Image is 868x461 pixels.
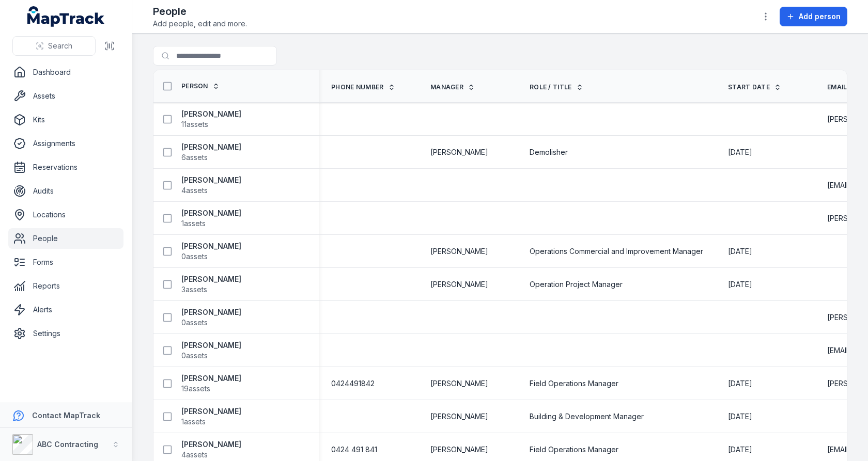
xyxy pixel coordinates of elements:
[8,228,123,249] a: People
[181,417,206,427] span: 1 assets
[181,175,241,185] strong: [PERSON_NAME]
[181,82,220,90] a: Person
[181,142,241,152] strong: [PERSON_NAME]
[181,175,241,196] a: [PERSON_NAME]4assets
[331,378,375,389] span: 0424491842
[728,445,752,454] span: [DATE]
[181,373,241,384] strong: [PERSON_NAME]
[181,241,241,251] strong: [PERSON_NAME]
[181,82,208,90] span: Person
[530,83,572,91] span: Role / Title
[12,36,96,56] button: Search
[430,444,488,455] span: [PERSON_NAME]
[181,351,208,361] span: 0 assets
[8,299,123,320] a: Alerts
[181,119,208,130] span: 11 assets
[8,86,123,106] a: Assets
[728,280,752,289] span: [DATE]
[181,208,241,218] strong: [PERSON_NAME]
[8,133,123,154] a: Assignments
[181,406,241,427] a: [PERSON_NAME]1assets
[181,241,241,262] a: [PERSON_NAME]0assets
[728,444,752,455] time: 05/06/2024, 12:00:00 am
[32,411,100,420] strong: Contact MapTrack
[181,317,208,328] span: 0 assets
[153,4,247,19] h2: People
[27,6,105,27] a: MapTrack
[728,279,752,290] time: 12/05/2021, 2:00:00 am
[728,83,770,91] span: Start Date
[530,279,623,290] span: Operation Project Manager
[153,19,247,29] span: Add people, edit and more.
[728,246,752,257] time: 15/05/2022, 2:00:00 am
[430,378,488,389] span: [PERSON_NAME]
[728,378,752,389] time: 16/02/2024, 3:00:00 am
[48,41,72,51] span: Search
[181,185,208,196] span: 4 assets
[181,152,208,163] span: 6 assets
[430,147,488,157] span: [PERSON_NAME]
[827,83,859,91] a: Email
[181,340,241,351] strong: [PERSON_NAME]
[780,7,847,26] button: Add person
[181,450,208,460] span: 4 assets
[430,83,463,91] span: Manager
[181,373,241,394] a: [PERSON_NAME]19assets
[181,307,241,317] strong: [PERSON_NAME]
[181,439,241,450] strong: [PERSON_NAME]
[181,208,241,229] a: [PERSON_NAME]1assets
[181,251,208,262] span: 0 assets
[181,384,210,394] span: 19 assets
[530,411,644,422] span: Building & Development Manager
[728,247,752,256] span: [DATE]
[799,11,841,22] span: Add person
[8,181,123,201] a: Audits
[8,276,123,296] a: Reports
[728,379,752,388] span: [DATE]
[728,412,752,421] span: [DATE]
[181,218,206,229] span: 1 assets
[8,323,123,344] a: Settings
[728,148,752,156] span: [DATE]
[331,83,384,91] span: Phone Number
[430,411,488,422] span: [PERSON_NAME]
[530,147,568,157] span: Demolisher
[8,204,123,225] a: Locations
[728,83,781,91] a: Start Date
[728,147,752,157] time: 17/09/2024, 12:00:00 am
[181,109,241,130] a: [PERSON_NAME]11assets
[430,83,475,91] a: Manager
[181,307,241,328] a: [PERSON_NAME]0assets
[530,246,703,257] span: Operations Commercial and Improvement Manager
[827,83,847,91] span: Email
[181,142,241,163] a: [PERSON_NAME]6assets
[530,378,618,389] span: Field Operations Manager
[8,109,123,130] a: Kits
[181,406,241,417] strong: [PERSON_NAME]
[331,444,377,455] span: 0424 491 841
[728,411,752,422] time: 22/05/2022, 2:00:00 am
[331,83,395,91] a: Phone Number
[8,157,123,178] a: Reservations
[181,274,241,284] strong: [PERSON_NAME]
[181,284,207,295] span: 3 assets
[181,340,241,361] a: [PERSON_NAME]0assets
[181,274,241,295] a: [PERSON_NAME]3assets
[8,62,123,83] a: Dashboard
[37,440,98,449] strong: ABC Contracting
[430,279,488,290] span: [PERSON_NAME]
[530,83,583,91] a: Role / Title
[8,252,123,273] a: Forms
[430,246,488,257] span: [PERSON_NAME]
[181,109,241,119] strong: [PERSON_NAME]
[530,444,618,455] span: Field Operations Manager
[181,439,241,460] a: [PERSON_NAME]4assets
